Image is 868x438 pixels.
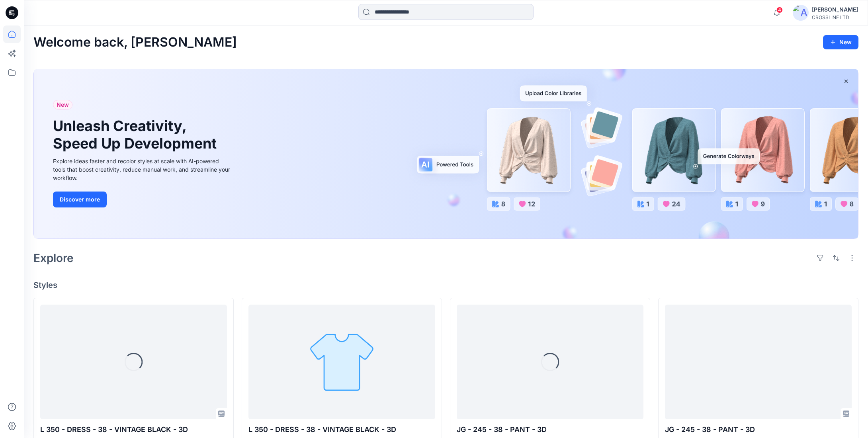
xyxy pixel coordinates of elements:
p: L 350 - DRESS - 38 - VINTAGE BLACK - 3D [248,424,435,435]
button: New [823,35,858,49]
h2: Explore [33,252,74,264]
a: Discover more [53,192,232,207]
h4: Styles [33,280,858,290]
img: avatar [793,5,809,21]
p: JG - 245 - 38 - PANT - 3D [665,424,852,435]
a: L 350 - DRESS - 38 - VINTAGE BLACK - 3D [248,305,435,419]
h1: Unleash Creativity, Speed Up Development [53,117,220,152]
p: JG - 245 - 38 - PANT - 3D [457,424,643,435]
div: [PERSON_NAME] [812,5,858,14]
div: Explore ideas faster and recolor styles at scale with AI-powered tools that boost creativity, red... [53,157,232,182]
button: Discover more [53,192,107,207]
span: New [57,100,69,109]
p: L 350 - DRESS - 38 - VINTAGE BLACK - 3D [40,424,227,435]
div: CROSSLINE LTD [812,14,858,20]
span: 4 [776,7,783,13]
h2: Welcome back, [PERSON_NAME] [33,35,237,50]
